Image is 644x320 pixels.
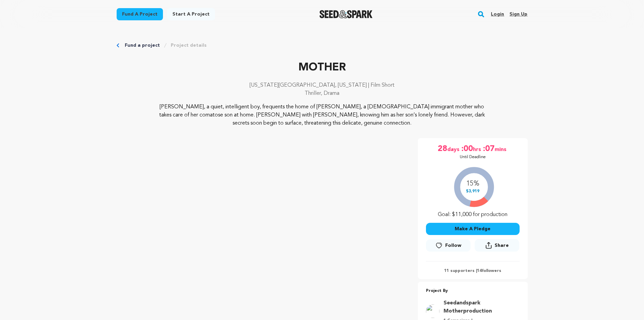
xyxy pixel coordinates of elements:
[475,239,519,252] button: Share
[461,144,473,154] span: :00
[438,144,447,154] span: 28
[319,10,373,18] img: Seed&Spark Logo Dark Mode
[426,304,439,318] img: ACg8ocKrkokTRtvz8n6o0uLpu9LAG-SL7koAdhfaIDMGnknpEfxQqA=s96-c
[117,42,528,49] div: Breadcrumb
[426,268,520,274] p: 11 supporters | followers
[460,154,486,160] p: Until Deadline
[117,8,163,20] a: Fund a project
[171,42,207,49] a: Project details
[319,10,373,18] a: Seed&Spark Homepage
[482,144,495,154] span: :07
[475,239,519,254] span: Share
[426,239,471,252] a: Follow
[117,81,528,89] p: [US_STATE][GEOGRAPHIC_DATA], [US_STATE] | Film Short
[445,242,461,249] span: Follow
[125,42,160,49] a: Fund a project
[447,144,461,154] span: days
[444,299,516,315] a: Goto Seedandspark Motherproduction profile
[477,269,482,273] span: 14
[509,9,527,20] a: Sign up
[167,8,215,20] a: Start a project
[158,103,486,127] p: [PERSON_NAME], a quiet, intelligent boy, frequents the home of [PERSON_NAME], a [DEMOGRAPHIC_DATA...
[426,223,520,235] button: Make A Pledge
[426,287,520,295] p: Project By
[491,9,504,20] a: Login
[495,242,509,249] span: Share
[473,144,482,154] span: hrs
[495,144,508,154] span: mins
[117,89,528,98] p: Thriller, Drama
[117,60,528,76] p: MOTHER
